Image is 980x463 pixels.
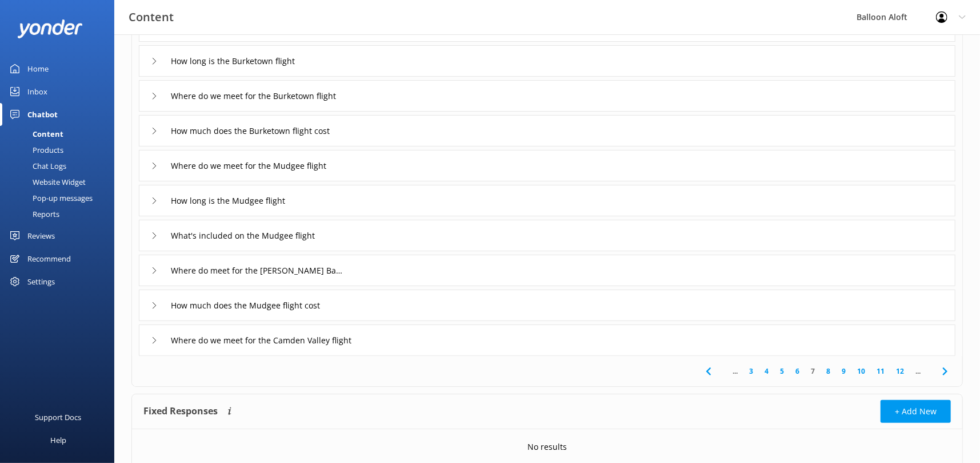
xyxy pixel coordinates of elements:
[7,190,93,206] div: Pop-up messages
[527,441,567,453] p: No results
[910,366,926,377] span: ...
[871,366,890,377] a: 11
[7,158,66,174] div: Chat Logs
[143,400,218,423] h4: Fixed Responses
[7,126,114,142] a: Content
[821,366,836,377] a: 8
[7,174,86,190] div: Website Widget
[759,366,774,377] a: 4
[743,366,759,377] a: 3
[7,158,114,174] a: Chat Logs
[7,174,114,190] a: Website Widget
[7,142,114,158] a: Products
[7,206,114,222] a: Reports
[727,366,743,377] span: ...
[836,366,851,377] a: 9
[890,366,910,377] a: 12
[7,190,114,206] a: Pop-up messages
[7,126,63,142] div: Content
[27,57,49,80] div: Home
[27,270,55,293] div: Settings
[50,429,66,452] div: Help
[790,366,805,377] a: 6
[129,8,174,26] h3: Content
[27,247,71,270] div: Recommend
[774,366,790,377] a: 5
[27,103,58,126] div: Chatbot
[7,142,63,158] div: Products
[27,80,47,103] div: Inbox
[805,366,821,377] a: 7
[7,206,59,222] div: Reports
[17,19,83,38] img: yonder-white-logo.png
[881,400,951,423] button: + Add New
[27,224,55,247] div: Reviews
[35,406,82,429] div: Support Docs
[851,366,871,377] a: 10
